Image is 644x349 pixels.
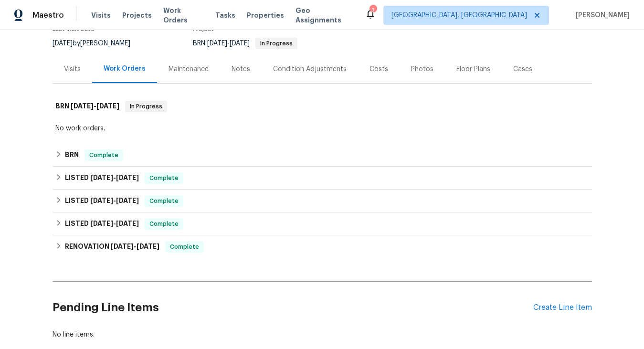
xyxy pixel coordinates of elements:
[53,330,592,339] div: No line items.
[370,64,388,74] div: Costs
[256,41,296,46] span: In Progress
[65,195,139,207] h6: LISTED
[53,190,592,212] div: LISTED [DATE]-[DATE]Complete
[391,11,527,20] span: [GEOGRAPHIC_DATA], [GEOGRAPHIC_DATA]
[456,64,490,74] div: Floor Plans
[90,174,139,181] span: -
[146,173,182,183] span: Complete
[90,220,113,227] span: [DATE]
[247,11,284,20] span: Properties
[90,174,113,181] span: [DATE]
[90,197,139,204] span: -
[111,243,134,250] span: [DATE]
[273,64,347,74] div: Condition Adjustments
[111,243,159,250] span: -
[65,149,79,161] h6: BRN
[146,219,182,229] span: Complete
[65,218,139,230] h6: LISTED
[104,64,146,74] div: Work Orders
[169,64,209,74] div: Maintenance
[163,6,204,25] span: Work Orders
[230,40,250,47] span: [DATE]
[53,38,142,49] div: by [PERSON_NAME]
[411,64,433,74] div: Photos
[32,11,64,20] span: Maestro
[370,6,376,15] div: 3
[122,11,152,20] span: Projects
[572,11,630,20] span: [PERSON_NAME]
[64,64,81,74] div: Visits
[166,242,203,252] span: Complete
[116,197,139,204] span: [DATE]
[85,150,122,160] span: Complete
[146,196,182,206] span: Complete
[96,103,119,109] span: [DATE]
[126,102,166,111] span: In Progress
[53,40,73,47] span: [DATE]
[207,40,250,47] span: -
[207,40,227,47] span: [DATE]
[193,40,297,47] span: BRN
[71,103,94,109] span: [DATE]
[215,12,235,19] span: Tasks
[116,174,139,181] span: [DATE]
[296,6,353,25] span: Geo Assignments
[55,124,589,133] div: No work orders.
[533,303,592,312] div: Create Line Item
[90,220,139,227] span: -
[65,241,159,253] h6: RENOVATION
[65,172,139,184] h6: LISTED
[53,167,592,190] div: LISTED [DATE]-[DATE]Complete
[53,235,592,258] div: RENOVATION [DATE]-[DATE]Complete
[53,144,592,167] div: BRN Complete
[116,220,139,227] span: [DATE]
[513,64,532,74] div: Cases
[53,286,533,330] h2: Pending Line Items
[90,197,113,204] span: [DATE]
[53,212,592,235] div: LISTED [DATE]-[DATE]Complete
[91,11,111,20] span: Visits
[232,64,250,74] div: Notes
[53,91,592,122] div: BRN [DATE]-[DATE]In Progress
[137,243,159,250] span: [DATE]
[55,101,119,112] h6: BRN
[71,103,119,109] span: -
